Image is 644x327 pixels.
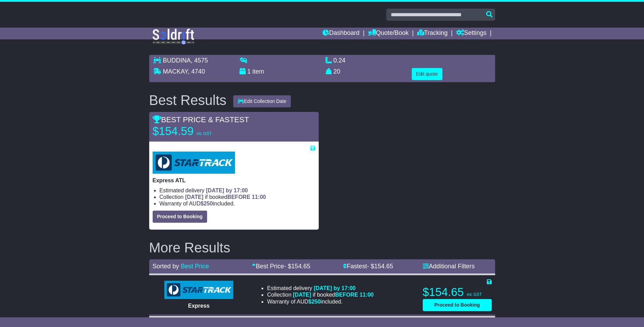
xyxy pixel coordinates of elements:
[360,292,374,298] span: 11:00
[267,298,374,305] li: Warranty of AUD included.
[423,299,492,311] button: Proceed to Booking
[153,115,249,124] span: BEST PRICE & FASTEST
[253,68,264,75] span: item
[163,57,191,64] span: BUDDINA
[291,263,310,270] span: 154.65
[417,28,448,39] a: Tracking
[164,281,233,299] img: StarTrack: Express
[188,68,205,75] span: , 4740
[284,263,310,270] span: - $
[153,263,179,270] span: Sorted by
[267,291,374,298] li: Collection
[456,28,487,39] a: Settings
[334,68,340,75] span: 20
[201,201,213,206] span: $
[185,194,203,200] span: [DATE]
[227,194,251,200] span: BEFORE
[423,263,475,270] a: Additional Filters
[146,93,230,108] div: Best Results
[343,263,393,270] a: Fastest- $154.65
[368,28,409,39] a: Quote/Book
[247,68,251,75] span: 1
[323,28,359,39] a: Dashboard
[153,152,235,174] img: StarTrack: Express ATL
[252,194,266,200] span: 11:00
[191,57,208,64] span: , 4575
[204,201,213,206] span: 250
[149,240,495,255] h2: More Results
[252,263,310,270] a: Best Price- $154.65
[412,68,442,80] button: Edit quote
[367,263,393,270] span: - $
[293,292,374,298] span: if booked
[233,95,291,107] button: Edit Collection Date
[267,285,374,291] li: Estimated delivery
[163,68,188,75] span: MACKAY
[160,200,315,207] li: Warranty of AUD included.
[206,187,248,193] span: [DATE] by 17:00
[153,211,207,223] button: Proceed to Booking
[334,57,346,64] span: 0.24
[188,303,209,309] span: Express
[293,292,311,298] span: [DATE]
[308,299,321,305] span: $
[423,285,492,299] p: $154.65
[181,263,209,270] a: Best Price
[160,194,315,200] li: Collection
[467,292,482,297] span: inc GST
[314,285,356,291] span: [DATE] by 17:00
[160,187,315,194] li: Estimated delivery
[185,194,266,200] span: if booked
[335,292,358,298] span: BEFORE
[311,299,321,305] span: 250
[153,124,239,138] p: $154.59
[374,263,393,270] span: 154.65
[153,177,315,184] p: Express ATL
[197,131,212,136] span: inc GST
